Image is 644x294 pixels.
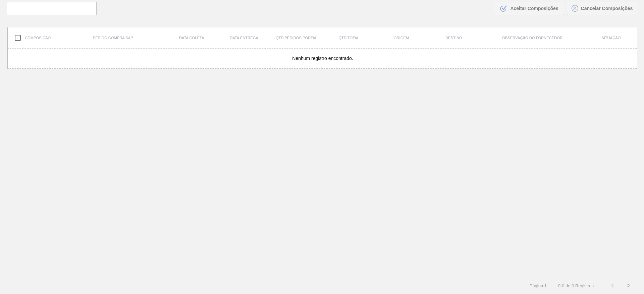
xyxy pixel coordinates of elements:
[604,277,621,294] button: <
[480,36,585,40] div: Observação do Fornecedor
[165,36,218,40] div: Data coleta
[375,36,427,40] div: Origem
[581,6,633,11] span: Cancelar Composições
[585,36,637,40] div: Situação
[428,36,480,40] div: Destino
[292,56,353,61] span: Nenhum registro encontrado.
[323,36,375,40] div: Qtd Total
[270,36,323,40] div: Qtd Pedidos Portal
[510,6,558,11] span: Aceitar Composições
[567,2,637,15] button: Cancelar Composições
[8,31,60,45] div: Composição
[60,36,165,40] div: Pedido Compra SAP
[218,36,270,40] div: Data Entrega
[494,2,564,15] button: Aceitar Composições
[557,283,594,288] span: 0 - 0 de 0 Registros
[530,283,547,288] span: Página : 1
[621,277,637,294] button: >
